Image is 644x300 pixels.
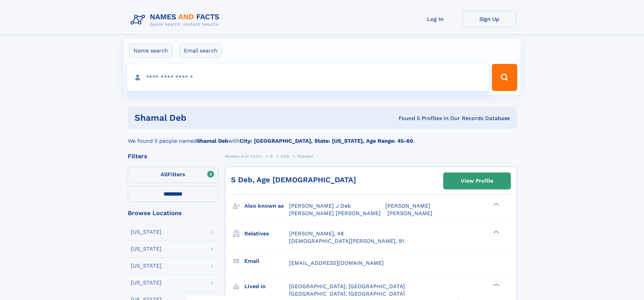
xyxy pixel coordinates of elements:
div: Found 5 Profiles In Our Records Database [292,115,510,122]
a: D [270,152,273,160]
span: [PERSON_NAME] [385,203,430,209]
span: [PERSON_NAME] J Deb [289,203,351,209]
div: ❯ [492,282,500,287]
a: Names and Facts [225,152,262,160]
div: [US_STATE] [131,263,162,269]
div: Browse Locations [128,210,218,216]
a: [DEMOGRAPHIC_DATA][PERSON_NAME], 91 [289,237,404,245]
div: ❯ [492,202,500,207]
span: All [161,171,168,178]
b: City: [GEOGRAPHIC_DATA], State: [US_STATE], Age Range: 45-60 [240,138,413,144]
span: Deb [281,154,289,159]
a: S Deb, Age [DEMOGRAPHIC_DATA] [231,176,356,184]
h1: Shamal Deb [135,114,292,122]
span: [EMAIL_ADDRESS][DOMAIN_NAME] [289,260,384,266]
h3: Lived in [244,281,289,292]
img: Logo Names and Facts [128,11,225,29]
div: Filters [128,153,218,159]
div: [US_STATE] [131,229,162,235]
span: [PERSON_NAME] [387,210,432,216]
h3: Relatives [244,228,289,239]
span: D [270,154,273,159]
a: Log In [408,11,462,27]
button: Search Button [492,64,517,91]
div: View Profile [461,173,493,189]
label: Filters [128,167,218,183]
div: [US_STATE] [131,280,162,285]
a: Sign Up [462,11,517,27]
b: Shamal Deb [197,138,228,144]
span: [GEOGRAPHIC_DATA], [GEOGRAPHIC_DATA] [289,291,405,297]
label: Name search [129,44,172,58]
div: We found 5 people named with . [128,129,517,145]
h3: Email [244,255,289,267]
span: [GEOGRAPHIC_DATA], [GEOGRAPHIC_DATA] [289,283,405,290]
span: Shamal [297,154,313,159]
input: search input [127,64,489,91]
div: [US_STATE] [131,246,162,252]
a: View Profile [444,173,510,189]
label: Email search [180,44,222,58]
div: ❯ [492,230,500,234]
h3: Also known as [244,200,289,212]
a: [PERSON_NAME], 48 [289,230,344,237]
a: Deb [281,152,289,160]
span: [PERSON_NAME] [PERSON_NAME] [289,210,381,216]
